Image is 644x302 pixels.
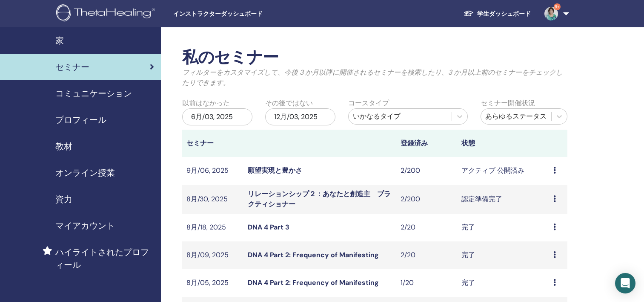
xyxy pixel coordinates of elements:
[396,130,458,157] th: 登録済み
[55,246,154,271] span: ハイライトされたプロフィール
[55,219,115,232] span: マイアカウント
[248,166,302,175] a: 願望実現と豊かさ
[457,6,538,22] a: 学生ダッシュボード
[182,98,230,108] label: 以前はなかった
[457,185,549,214] td: 認定準備完了
[396,269,458,297] td: 1/20
[248,278,379,287] a: DNA 4 Part 2: Frequency of Manifesting
[554,3,561,10] span: 9+
[457,214,549,241] td: 完了
[182,241,243,269] td: 8月/09, 2025
[55,140,72,153] span: 教材
[615,273,635,293] div: Open Intercom Messenger
[55,87,132,100] span: コミュニケーション
[457,157,549,185] td: アクティブ 公開済み
[265,108,335,125] div: 12月/03, 2025
[182,214,243,241] td: 8月/18, 2025
[464,10,474,17] img: graduation-cap-white.svg
[56,4,158,23] img: logo.png
[173,9,301,18] span: インストラクターダッシュボード
[457,241,549,269] td: 完了
[248,223,289,232] a: DNA 4 Part 3
[396,214,458,241] td: 2/20
[55,193,72,206] span: 資力
[182,130,243,157] th: セミナー
[55,34,64,47] span: 家
[544,7,558,20] img: default.jpg
[182,48,567,67] h2: 私のセミナー
[396,157,458,185] td: 2/200
[348,98,389,108] label: コースタイプ
[182,269,243,297] td: 8月/05, 2025
[457,130,549,157] th: 状態
[182,108,252,125] div: 6月/03, 2025
[353,111,448,122] div: いかなるタイプ
[55,113,106,126] span: プロフィール
[55,166,115,179] span: オンライン授業
[182,185,243,214] td: 8月/30, 2025
[457,269,549,297] td: 完了
[481,98,535,108] label: セミナー開催状況
[396,241,458,269] td: 2/20
[248,250,379,259] a: DNA 4 Part 2: Frequency of Manifesting
[265,98,313,108] label: その後ではない
[182,67,567,88] p: フィルターをカスタマイズして、今後 3 か月以降に開催されるセミナーを検索したり、3 か月以上前のセミナーをチェックしたりできます。
[248,189,391,209] a: リレーションシップ２：あなたと創造主 プラクティショナー
[182,157,243,185] td: 9月/06, 2025
[485,111,547,122] div: あらゆるステータス
[396,185,458,214] td: 2/200
[55,61,89,73] span: セミナー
